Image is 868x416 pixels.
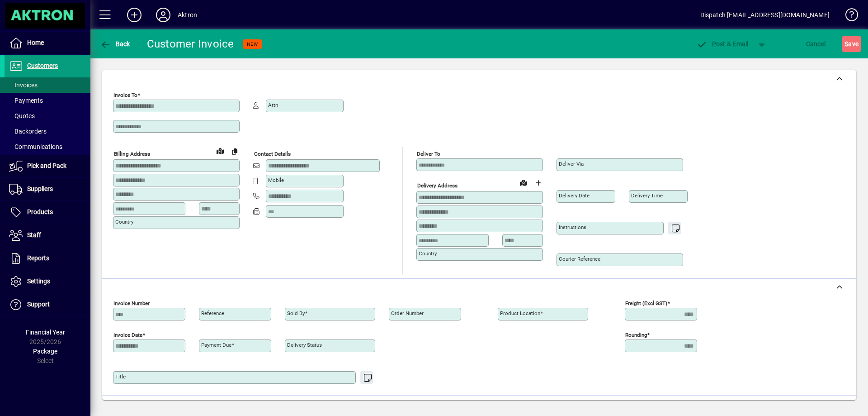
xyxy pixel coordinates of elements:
mat-label: Freight (excl GST) [625,300,667,306]
a: View on map [516,175,531,190]
span: Suppliers [27,185,53,192]
span: Settings [27,277,50,285]
mat-label: Mobile [268,177,284,183]
button: Post & Email [692,36,753,52]
div: Customer Invoice [147,37,234,51]
mat-label: Delivery status [287,342,322,348]
button: Choose address [531,176,545,190]
a: Home [5,32,90,54]
mat-label: Instructions [559,224,586,230]
mat-label: Invoice number [113,300,150,306]
button: Copy to Delivery address [227,144,242,158]
span: NEW [247,41,258,47]
span: Package [33,348,57,355]
span: Backorders [9,128,47,135]
span: Staff [27,231,41,239]
button: Add [120,7,149,23]
mat-label: Deliver To [417,151,440,157]
mat-label: Deliver via [559,161,584,167]
span: Invoices [9,81,38,89]
span: Pick and Pack [27,162,66,169]
span: Communications [9,143,62,150]
a: Invoices [5,77,90,93]
mat-label: Country [115,219,133,225]
span: Payments [9,97,43,104]
mat-label: Invoice date [113,332,142,338]
button: Back [98,36,132,52]
mat-label: Delivery time [631,192,663,199]
mat-label: Attn [268,102,278,108]
span: Home [27,39,44,46]
span: P [712,40,716,48]
mat-label: Courier Reference [559,256,600,262]
mat-label: Order number [391,310,424,316]
a: Suppliers [5,178,90,201]
a: Products [5,201,90,224]
mat-label: Invoice To [113,92,137,98]
span: Financial Year [26,329,65,336]
a: Settings [5,270,90,293]
span: Support [27,301,50,308]
mat-label: Delivery date [559,192,590,199]
a: Reports [5,247,90,270]
mat-label: Reference [201,310,224,316]
span: Customers [27,62,58,69]
a: Payments [5,93,90,108]
span: ost & Email [696,40,749,48]
div: Dispatch [EMAIL_ADDRESS][DOMAIN_NAME] [700,8,830,22]
a: View on map [213,143,227,158]
mat-label: Country [419,250,437,257]
a: Communications [5,139,90,154]
mat-label: Rounding [625,332,647,338]
span: Back [100,40,130,48]
a: Knowledge Base [839,2,857,31]
a: Quotes [5,108,90,124]
mat-label: Title [115,373,126,380]
span: Products [27,208,53,215]
button: Save [842,36,861,52]
div: Aktron [178,8,197,22]
span: Reports [27,254,49,262]
a: Backorders [5,124,90,139]
button: Profile [149,7,178,23]
span: ave [844,37,859,51]
mat-label: Product location [500,310,540,316]
span: Quotes [9,112,35,120]
span: S [844,40,848,48]
mat-label: Payment due [201,342,231,348]
a: Pick and Pack [5,155,90,177]
app-page-header-button: Back [90,36,140,52]
mat-label: Sold by [287,310,305,316]
a: Support [5,293,90,316]
a: Staff [5,224,90,247]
